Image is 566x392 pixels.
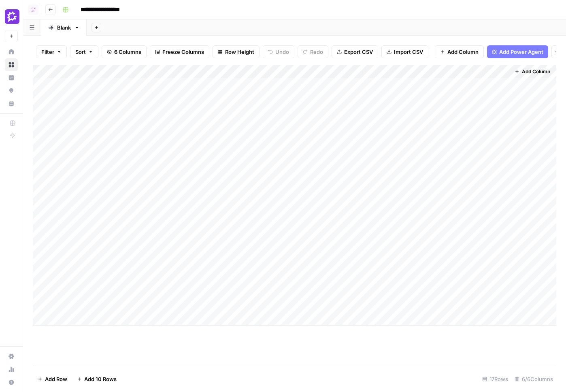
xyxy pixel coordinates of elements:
[225,48,254,56] span: Row Height
[70,45,98,58] button: Sort
[487,45,548,58] button: Add Power Agent
[5,9,19,24] img: AirOps AEO - Single Brand (Gong) Logo
[511,373,556,386] div: 6/6 Columns
[5,45,18,58] a: Home
[5,376,18,389] button: Help + Support
[36,45,67,58] button: Filter
[263,45,294,58] button: Undo
[499,48,543,56] span: Add Power Agent
[394,48,423,56] span: Import CSV
[5,6,18,27] button: Workspace: AirOps AEO - Single Brand (Gong)
[298,45,328,58] button: Redo
[5,58,18,71] a: Browse
[84,375,117,383] span: Add 10 Rows
[332,45,378,58] button: Export CSV
[5,350,18,363] a: Settings
[5,84,18,97] a: Opportunities
[5,71,18,84] a: Insights
[344,48,373,56] span: Export CSV
[381,45,428,58] button: Import CSV
[41,48,54,56] span: Filter
[72,373,121,386] button: Add 10 Rows
[435,45,484,58] button: Add Column
[310,48,323,56] span: Redo
[511,66,553,77] button: Add Column
[213,45,260,58] button: Row Height
[275,48,289,56] span: Undo
[45,375,67,383] span: Add Row
[114,48,141,56] span: 6 Columns
[75,48,86,56] span: Sort
[57,23,71,32] div: Blank
[150,45,209,58] button: Freeze Columns
[479,373,511,386] div: 17 Rows
[41,19,87,36] a: Blank
[447,48,479,56] span: Add Column
[5,97,18,110] a: Your Data
[5,363,18,376] a: Usage
[522,68,550,75] span: Add Column
[102,45,147,58] button: 6 Columns
[162,48,204,56] span: Freeze Columns
[33,373,72,386] button: Add Row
